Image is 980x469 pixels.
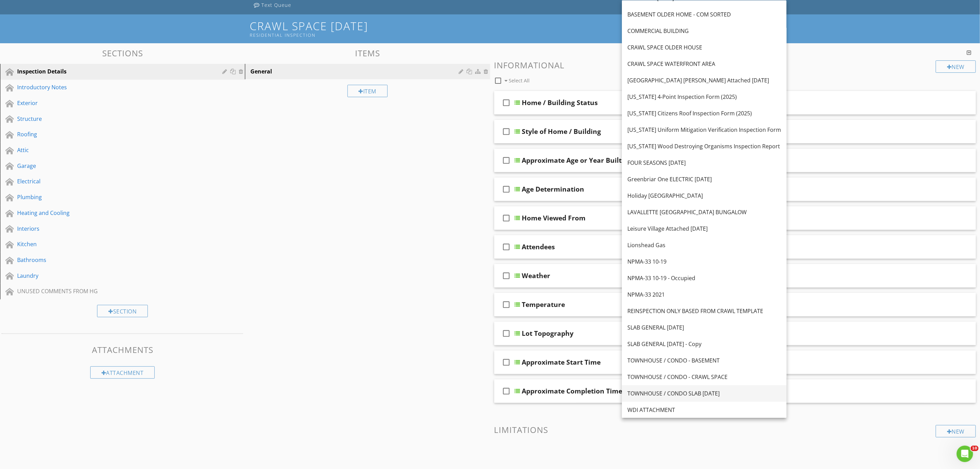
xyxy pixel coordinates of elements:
div: [US_STATE] Wood Destroying Organisms Inspection Report [627,142,781,150]
i: check_box_outline_blank [501,296,512,313]
div: Lot Topography [522,329,574,338]
div: Bathrooms [17,256,212,264]
i: check_box_outline_blank [501,210,512,226]
h3: Comments [494,48,976,58]
div: Electrical [17,177,212,185]
div: Age Determination [522,185,585,193]
div: UNUSED COMMENTS FROM HG [17,287,212,295]
div: Inspection Details [17,67,212,76]
div: TOWNHOUSE / CONDO SLAB [DATE] [627,389,781,398]
div: Approximate Age or Year Built [522,156,622,164]
div: Garage [17,162,212,170]
div: Home / Building Status [522,99,598,107]
h3: Limitations [494,425,976,434]
div: Attendees [522,243,555,251]
div: CRAWL SPACE WATERFRONT AREA [627,60,781,68]
div: Style of Home / Building [522,127,601,136]
div: General [250,67,461,76]
div: REINSPECTION ONLY BASED FROM CRAWL TEMPLATE [627,307,781,315]
div: Attachment [90,366,155,379]
h3: Informational [494,60,976,70]
div: Text Queue [262,2,292,8]
div: Plumbing [17,193,212,201]
i: check_box_outline_blank [501,239,512,255]
span: Select All [509,77,530,84]
div: Residential Inspection [250,32,627,38]
i: check_box_outline_blank [501,181,512,197]
div: NPMA-33 2021 [627,290,781,299]
i: check_box_outline_blank [501,94,512,111]
div: Roofing [17,130,212,138]
i: check_box_outline_blank [501,383,512,399]
div: LAVALLETTE [GEOGRAPHIC_DATA] BUNGALOW [627,208,781,216]
i: check_box_outline_blank [501,152,512,169]
div: TOWNHOUSE / CONDO - CRAWL SPACE [627,373,781,381]
div: NPMA-33 10-19 - Occupied [627,274,781,282]
div: Lionshead Gas [627,241,781,249]
div: Kitchen [17,240,212,248]
div: [GEOGRAPHIC_DATA] [PERSON_NAME] Attached [DATE] [627,76,781,84]
div: Introductory Notes [17,83,212,91]
div: Greenbriar One ELECTRIC [DATE] [627,175,781,183]
div: WDI ATTACHMENT [627,406,781,414]
div: TOWNHOUSE / CONDO - BASEMENT [627,356,781,365]
div: CRAWL SPACE OLDER HOUSE [627,43,781,52]
div: BASEMENT OLDER HOME - COM SORTED [627,10,781,19]
div: Home Viewed From [522,214,586,222]
div: Heating and Cooling [17,209,212,217]
div: Item [347,85,388,97]
i: check_box_outline_blank [501,354,512,370]
h1: CRAWL SPACE [DATE] [250,20,730,37]
div: New [936,425,976,437]
i: check_box_outline_blank [501,123,512,140]
i: check_box_outline_blank [501,325,512,342]
div: Exterior [17,99,212,107]
div: [US_STATE] Uniform Mitigation Verification Inspection Form [627,126,781,134]
div: Structure [17,115,212,123]
div: Weather [522,272,551,280]
h3: Items [245,48,490,58]
div: New [936,60,976,73]
div: Holiday [GEOGRAPHIC_DATA] [627,192,781,200]
iframe: Intercom live chat [957,446,973,462]
div: Interiors [17,225,212,233]
div: Attic [17,146,212,154]
div: SLAB GENERAL [DATE] - Copy [627,340,781,348]
div: Approximate Completion Time - Not Including Report Generation [522,387,736,395]
div: [US_STATE] Citizens Roof Inspection Form (2025) [627,109,781,117]
div: Leisure Village Attached [DATE] [627,225,781,233]
div: NPMA-33 10-19 [627,258,781,266]
div: Temperature [522,300,565,309]
div: Approximate Start Time [522,358,601,366]
i: check_box_outline_blank [501,267,512,284]
div: [US_STATE] 4-Point Inspection Form (2025) [627,93,781,101]
div: FOUR SEASONS [DATE] [627,159,781,167]
div: COMMERCIAL BUILDING [627,27,781,35]
div: Section [97,305,148,317]
div: SLAB GENERAL [DATE] [627,323,781,332]
span: 10 [971,446,979,451]
div: Laundry [17,272,212,280]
